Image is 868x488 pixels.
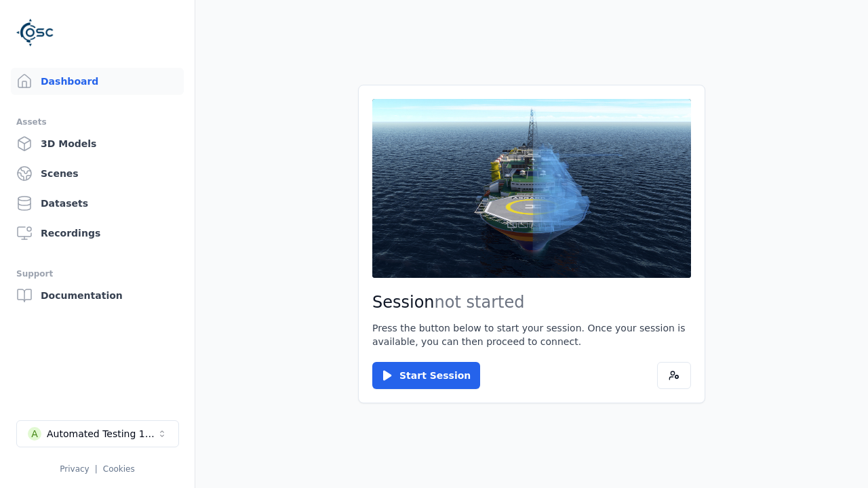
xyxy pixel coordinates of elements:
div: Assets [16,114,178,130]
a: Dashboard [11,68,184,95]
h2: Session [372,291,691,313]
button: Select a workspace [16,420,179,447]
a: Privacy [60,464,89,474]
a: 3D Models [11,130,184,157]
span: not started [435,293,525,312]
a: Recordings [11,220,184,247]
a: Documentation [11,282,184,309]
a: Datasets [11,190,184,217]
div: Automated Testing 1 - Playwright [47,427,157,441]
div: A [28,427,41,441]
div: Support [16,266,178,282]
p: Press the button below to start your session. Once your session is available, you can then procee... [372,321,691,348]
button: Start Session [372,362,480,389]
a: Cookies [103,464,135,474]
span: | [95,464,98,474]
img: Logo [16,14,54,52]
a: Scenes [11,160,184,187]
